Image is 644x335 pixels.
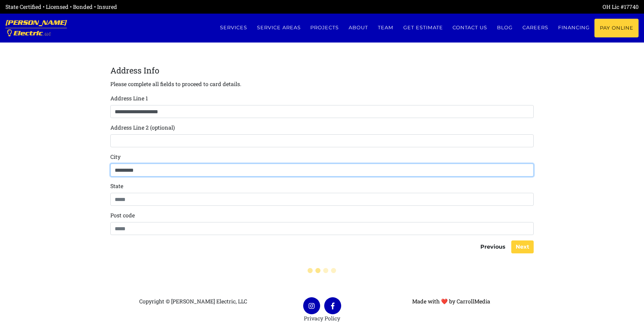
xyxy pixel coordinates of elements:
label: Address Line 2 (optional) [110,123,175,132]
label: State [110,182,123,190]
a: Contact us [448,19,492,37]
a: Careers [518,19,553,37]
a: [PERSON_NAME] Electric, LLC [5,14,67,43]
a: Pay Online [594,19,639,37]
a: Made with ❤ by CarrollMedia [412,298,490,305]
div: State Certified • Licensed • Bonded • Insured [5,3,322,11]
span: Copyright © [PERSON_NAME] Electric, LLC [139,298,247,305]
a: Service Areas [252,19,306,37]
a: Financing [553,19,594,37]
button: Next [511,240,534,253]
a: Team [373,19,399,37]
a: Privacy Policy [304,315,340,322]
label: Address Line 1 [110,94,148,102]
span: , LLC [43,32,51,36]
button: Previous [476,240,510,253]
a: Get estimate [398,19,448,37]
a: Services [215,19,252,37]
div: OH Lic #17740 [322,3,639,11]
label: City [110,153,121,161]
legend: Address Info [110,64,534,77]
a: Projects [306,19,344,37]
label: Post code [110,211,135,219]
a: Blog [492,19,518,37]
p: Please complete all fields to proceed to card details. [110,79,241,89]
a: About [344,19,373,37]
